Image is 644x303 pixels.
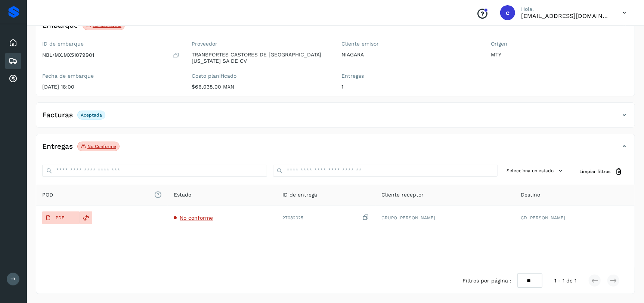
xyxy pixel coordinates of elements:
div: EmbarqueNo conforme [36,19,635,38]
td: GRUPO [PERSON_NAME] [375,205,515,230]
label: ID de embarque [42,41,180,47]
span: 1 - 1 de 1 [554,277,576,285]
h4: Entregas [42,142,73,151]
p: PDF [56,215,64,220]
div: EntregasNo conforme [36,140,635,159]
p: Hola, [521,6,611,12]
div: Embarques [5,53,21,69]
span: Limpiar filtros [579,168,610,175]
div: FacturasAceptada [36,109,635,127]
span: Filtros por página : [462,277,511,285]
p: [DATE] 18:00 [42,84,180,90]
label: Origen [491,41,629,47]
p: cuentasespeciales8_met@castores.com.mx [521,12,611,19]
h4: Facturas [42,111,73,120]
button: Selecciona un estado [504,165,567,177]
div: 27082025 [282,214,369,222]
div: Cuentas por cobrar [5,71,21,87]
span: POD [42,191,162,199]
div: Inicio [5,35,21,51]
p: $66,038.00 MXN [192,84,330,90]
span: Cliente receptor [381,191,424,199]
td: CD [PERSON_NAME] [515,205,635,230]
p: NBL/MX.MX51079901 [42,52,94,58]
p: MTY [491,52,629,58]
span: No conforme [180,215,213,221]
button: PDF [42,211,80,224]
span: Estado [174,191,191,199]
label: Entregas [341,73,479,79]
p: NIAGARA [341,52,479,58]
p: No conforme [87,144,116,149]
label: Fecha de embarque [42,73,180,79]
label: Cliente emisor [341,41,479,47]
button: Limpiar filtros [573,165,629,179]
span: Destino [521,191,541,199]
p: 1 [341,84,479,90]
label: Costo planificado [192,73,330,79]
label: Proveedor [192,41,330,47]
p: TRANSPORTES CASTORES DE [GEOGRAPHIC_DATA][US_STATE] SA DE CV [192,52,330,64]
span: ID de entrega [282,191,317,199]
div: Reemplazar POD [80,211,92,224]
p: Aceptada [81,112,102,118]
